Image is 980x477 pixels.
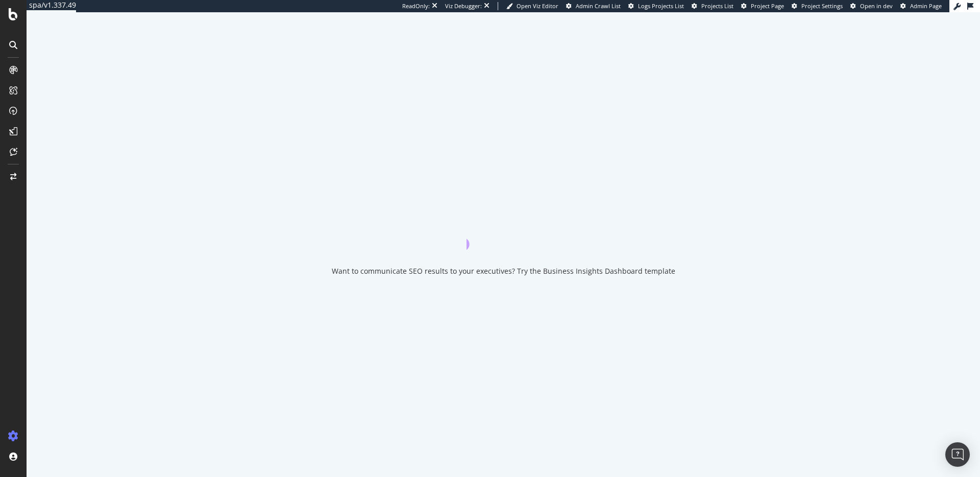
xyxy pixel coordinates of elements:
a: Project Page [741,2,784,10]
span: Admin Crawl List [576,2,621,10]
span: Projects List [701,2,733,10]
a: Logs Projects List [628,2,684,10]
span: Open in dev [860,2,893,10]
a: Admin Crawl List [566,2,621,10]
a: Admin Page [900,2,942,10]
span: Open Viz Editor [517,2,558,10]
a: Project Settings [792,2,843,10]
span: Logs Projects List [638,2,684,10]
span: Project Settings [801,2,843,10]
span: Project Page [751,2,784,10]
div: Open Intercom Messenger [945,442,970,467]
span: Admin Page [910,2,942,10]
div: animation [467,213,540,250]
a: Open Viz Editor [506,2,558,10]
a: Open in dev [850,2,893,10]
a: Projects List [692,2,733,10]
div: Viz Debugger: [445,2,482,10]
div: Want to communicate SEO results to your executives? Try the Business Insights Dashboard template [332,266,675,276]
div: ReadOnly: [402,2,430,10]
